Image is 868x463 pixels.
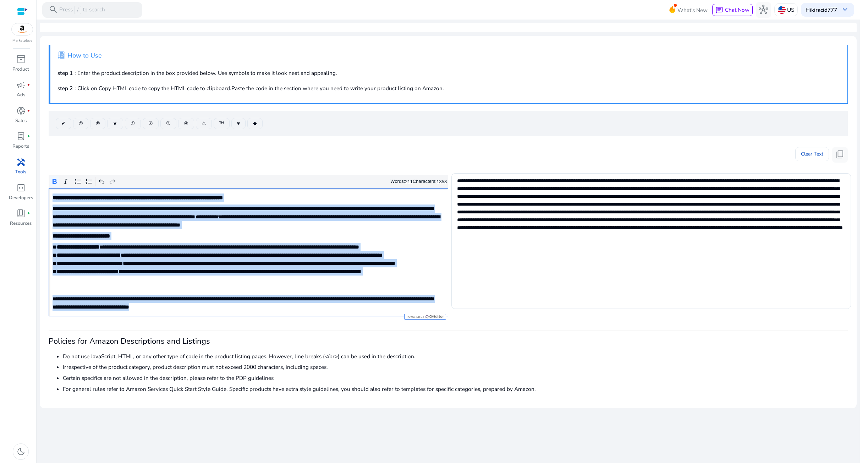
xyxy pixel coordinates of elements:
a: code_blocksDevelopers [8,182,33,207]
h4: How to Use [67,52,101,59]
p: Resources [10,220,32,227]
div: Editor toolbar [49,175,448,189]
span: ♥ [237,120,240,127]
span: Powered by [406,315,424,318]
span: Chat Now [725,6,749,13]
p: Press to search [59,6,105,14]
button: hub [756,2,771,18]
span: dark_mode [16,447,26,456]
span: hub [759,5,768,14]
button: © [73,118,88,129]
span: handyman [16,158,26,167]
button: ★ [107,118,123,129]
button: ♥ [231,118,246,129]
span: content_copy [835,150,845,159]
li: For general rules refer to Amazon Services Quick Start Style Guide. Specific products have extra ... [63,385,848,393]
span: campaign [16,81,26,90]
a: handymanTools [8,156,33,181]
span: inventory_2 [16,55,26,64]
img: us.svg [778,6,786,14]
b: kiracid777 [811,6,837,13]
button: ② [143,118,159,129]
button: ✔ [56,118,71,129]
p: Tools [15,169,26,176]
a: donut_smallfiber_manual_recordSales [8,105,33,130]
span: code_blocks [16,183,26,192]
span: donut_small [16,106,26,115]
button: ™ [214,118,230,129]
span: chat [715,6,723,14]
span: ™ [219,120,224,127]
img: amazon.svg [12,23,33,35]
p: : Click on Copy HTML code to copy the HTML code to clipboard.Paste the code in the section where ... [57,84,840,92]
a: lab_profilefiber_manual_recordReports [8,130,33,156]
span: ✔ [61,120,66,127]
p: Hi [806,7,837,12]
button: ⚠ [196,118,212,129]
span: fiber_manual_record [27,83,30,87]
span: fiber_manual_record [27,135,30,138]
span: What's New [677,4,708,16]
b: step 2 [57,85,73,92]
label: 1358 [436,179,447,184]
span: ⚠ [202,120,206,127]
button: ① [125,118,141,129]
button: chatChat Now [712,4,752,16]
span: ® [96,120,100,127]
p: US [787,4,794,16]
span: ★ [113,120,117,127]
span: Clear Text [801,147,823,161]
a: book_4fiber_manual_recordResources [8,207,33,233]
span: ◆ [253,120,257,127]
div: Words: Characters: [390,177,447,186]
a: inventory_2Product [8,53,33,79]
span: / [74,6,81,14]
label: 211 [405,179,413,184]
span: fiber_manual_record [27,212,30,215]
span: fiber_manual_record [27,109,30,113]
span: ② [148,120,153,127]
button: ④ [178,118,194,129]
b: step 1 [57,69,73,77]
span: search [49,5,58,14]
li: Irrespective of the product category, product description must not exceed 2000 characters, includ... [63,363,848,371]
h3: Policies for Amazon Descriptions and Listings [49,337,848,346]
span: ① [131,120,135,127]
span: © [79,120,83,127]
p: Sales [15,118,27,125]
span: ④ [184,120,188,127]
div: Rich Text Editor. Editing area: main. Press Alt+0 for help. [49,188,448,316]
span: ③ [166,120,171,127]
p: Ads [17,92,25,99]
li: Certain specifics are not allowed in the description, please refer to the PDP guidelines [63,374,848,382]
button: Clear Text [795,147,829,161]
a: campaignfiber_manual_recordAds [8,79,33,104]
button: ◆ [247,118,263,129]
span: book_4 [16,209,26,218]
p: Product [12,66,29,73]
li: Do not use JavaScript, HTML, or any other type of code in the product listing pages. However, lin... [63,352,848,360]
p: Reports [12,143,29,150]
p: : Enter the product description in the box provided below. Use symbols to make it look neat and a... [57,69,840,77]
button: ® [90,118,105,129]
span: lab_profile [16,132,26,141]
span: keyboard_arrow_down [840,5,850,14]
button: content_copy [832,147,848,163]
button: ③ [160,118,176,129]
p: Developers [9,195,33,202]
p: Marketplace [12,38,32,43]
